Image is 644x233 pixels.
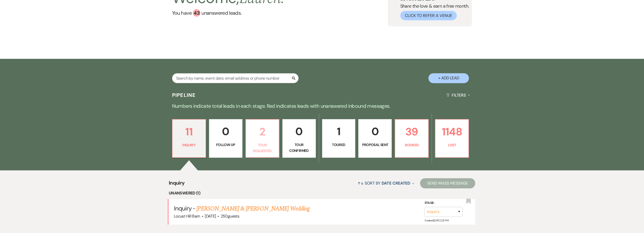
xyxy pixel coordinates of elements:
a: You have 43 unanswered leads. [172,9,284,17]
a: 1Toured [322,119,356,158]
p: Toured [325,142,352,148]
p: Follow Up [212,142,239,148]
li: Unanswered (1) [169,190,475,196]
button: + Add Lead [428,73,469,83]
a: 0Proposal Sent [358,119,392,158]
a: 11Inquiry [172,119,206,158]
p: 39 [398,123,425,140]
label: Stage: [425,200,463,206]
p: 2 [249,123,276,140]
div: 43 [193,9,200,17]
p: Proposal Sent [362,142,388,148]
input: Search by name, event date, email address or phone number [172,73,299,83]
span: Date Created [382,181,410,186]
p: Booked [398,142,425,148]
p: 0 [212,123,239,140]
span: [DATE] [205,213,216,219]
p: Lost [439,142,465,148]
a: [PERSON_NAME] & [PERSON_NAME] Wedding [196,204,310,213]
p: Inquiry [176,142,202,148]
p: 0 [286,123,313,140]
a: 39Booked [395,119,429,158]
a: 0Tour Confirmed [282,119,316,158]
p: Numbers indicate total leads in each stage. Red indicates leads with unanswered inbound messages. [140,102,504,110]
button: Click to Refer a Venue [400,11,457,20]
p: Tour Confirmed [286,142,313,153]
p: 1 [325,123,352,140]
button: Filters [444,88,472,102]
a: 1148Lost [435,119,469,158]
span: 250 guests [221,213,239,219]
span: Inquiry [174,204,192,212]
a: 2Tour Requested [245,119,279,158]
span: Locust Hill Barn [174,213,200,219]
span: ↑↓ [358,181,364,186]
h3: Pipeline [172,92,196,99]
a: 0Follow Up [209,119,242,158]
span: Created: [DATE] 2:12 PM [425,219,448,222]
p: 0 [362,123,388,140]
p: Tour Requested [249,142,276,154]
button: Sort By Date Created [356,176,416,190]
span: Inquiry [169,179,185,190]
p: 11 [176,123,202,140]
p: 1148 [439,123,465,140]
button: Send Mass Message [420,178,475,188]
